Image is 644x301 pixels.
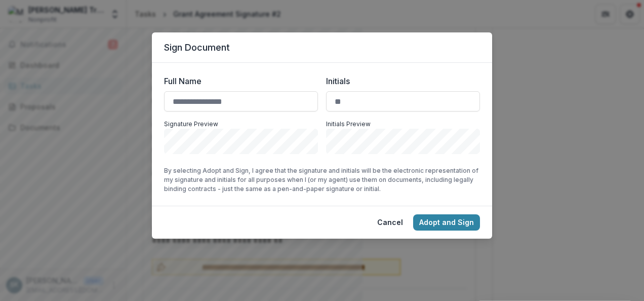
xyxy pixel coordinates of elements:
[326,75,474,87] label: Initials
[164,75,312,87] label: Full Name
[413,214,480,231] button: Adopt and Sign
[152,32,492,63] header: Sign Document
[164,166,480,194] p: By selecting Adopt and Sign, I agree that the signature and initials will be the electronic repre...
[164,120,318,129] p: Signature Preview
[371,214,409,231] button: Cancel
[326,120,480,129] p: Initials Preview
